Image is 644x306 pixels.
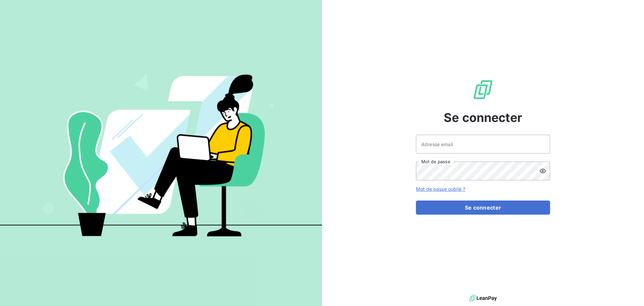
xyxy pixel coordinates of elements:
button: Se connecter [416,201,550,215]
a: Mot de passe oublié ? [416,186,465,192]
img: logo [469,293,497,303]
span: Se connecter [444,108,522,127]
input: placeholder [416,135,550,154]
img: Logo LeanPay [472,79,494,100]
